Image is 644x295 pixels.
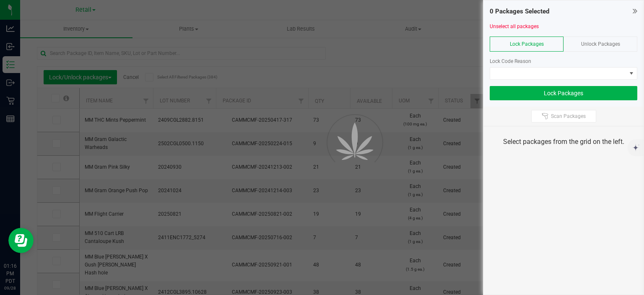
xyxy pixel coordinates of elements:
[490,58,531,64] span: Lock Code Reason
[8,228,34,253] iframe: Resource center
[490,86,637,100] button: Lock Packages
[494,137,633,147] div: Select packages from the grid on the left.
[551,113,586,120] span: Scan Packages
[581,41,620,47] span: Unlock Packages
[490,23,539,29] a: Unselect all packages
[510,41,544,47] span: Lock Packages
[531,110,596,123] button: Scan Packages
